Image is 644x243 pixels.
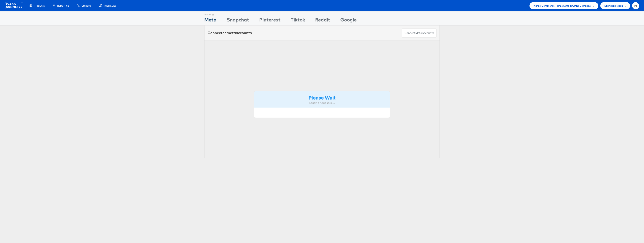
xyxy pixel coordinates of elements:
[340,16,357,25] div: Google
[257,101,387,105] div: Loading Accounts ....
[402,28,437,38] button: ConnectmetaAccounts
[34,4,45,8] span: Products
[315,16,330,25] div: Reddit
[291,16,305,25] div: Tiktok
[415,31,422,35] span: meta
[104,4,116,8] span: Feed Suite
[207,30,252,36] div: Connected accounts
[82,4,91,8] span: Creative
[259,16,281,25] div: Pinterest
[534,4,591,8] span: Kargo Commerce - [PERSON_NAME] Company
[227,31,236,35] span: meta
[57,4,69,8] span: Reporting
[204,11,217,16] div: Showing
[309,94,335,101] strong: Please Wait
[634,4,638,7] span: PT
[204,16,217,25] div: Meta
[604,4,623,8] span: Standard Mode
[227,16,249,25] div: Snapchat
